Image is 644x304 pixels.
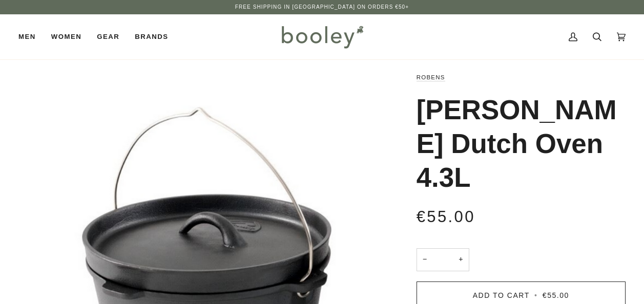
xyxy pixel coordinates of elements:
span: Gear [97,32,119,42]
a: Women [44,14,89,59]
span: €55.00 [417,208,475,226]
span: Women [51,32,81,42]
a: Brands [127,14,176,59]
a: Gear [89,14,127,59]
p: Free Shipping in [GEOGRAPHIC_DATA] on Orders €50+ [235,3,409,11]
img: Booley [277,22,367,52]
button: − [417,248,433,271]
span: Add to Cart [473,291,530,299]
h1: [PERSON_NAME] Dutch Oven 4.3L [417,93,618,194]
a: Robens [417,74,445,80]
input: Quantity [417,248,469,271]
button: + [452,248,469,271]
a: Men [18,14,44,59]
span: Brands [135,32,168,42]
span: • [532,291,539,299]
span: €55.00 [543,291,569,299]
span: Men [18,32,36,42]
